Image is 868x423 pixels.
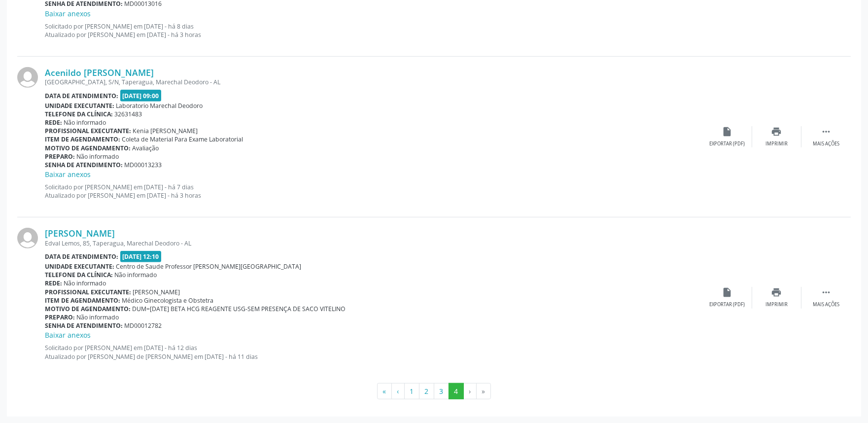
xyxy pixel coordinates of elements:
button: Go to first page [377,383,392,400]
b: Profissional executante: [45,127,131,135]
b: Item de agendamento: [45,135,120,143]
div: Exportar (PDF) [710,141,745,147]
b: Rede: [45,279,62,287]
b: Data de atendimento: [45,252,118,261]
div: Mais ações [813,141,839,147]
b: Data de atendimento: [45,92,118,100]
span: Não informado [115,271,157,279]
span: Não informado [64,279,106,287]
b: Profissional executante: [45,288,131,296]
b: Telefone da clínica: [45,110,113,118]
i:  [821,287,832,298]
i:  [821,126,832,137]
i: print [771,287,782,298]
a: Baixar anexos [45,330,91,340]
a: [PERSON_NAME] [45,228,115,239]
span: Laboratorio Marechal Deodoro [116,102,203,110]
button: Go to page 3 [434,383,449,400]
span: Coleta de Material Para Exame Laboratorial [122,135,243,143]
span: 32631483 [115,110,142,118]
span: Centro de Saude Professor [PERSON_NAME][GEOGRAPHIC_DATA] [116,262,302,271]
b: Telefone da clínica: [45,271,113,279]
ul: Pagination [17,383,851,400]
p: Solicitado por [PERSON_NAME] em [DATE] - há 7 dias Atualizado por [PERSON_NAME] em [DATE] - há 3 ... [45,183,703,200]
div: Mais ações [813,301,839,308]
b: Unidade executante: [45,262,114,271]
b: Preparo: [45,152,75,161]
div: [GEOGRAPHIC_DATA], S/N, Taperagua, Marechal Deodoro - AL [45,78,703,86]
button: Go to page 2 [419,383,434,400]
a: Acenildo [PERSON_NAME] [45,67,154,78]
div: Imprimir [765,301,788,308]
button: Go to page 1 [404,383,419,400]
i: insert_drive_file [722,126,733,137]
img: img [17,67,38,88]
img: img [17,228,38,248]
p: Solicitado por [PERSON_NAME] em [DATE] - há 8 dias Atualizado por [PERSON_NAME] em [DATE] - há 3 ... [45,22,703,39]
a: Baixar anexos [45,9,91,18]
b: Unidade executante: [45,102,114,110]
div: Edval Lemos, 85, Taperagua, Marechal Deodoro - AL [45,239,703,247]
b: Senha de atendimento: [45,161,123,169]
span: MD00013233 [125,161,162,169]
span: Não informado [77,152,119,161]
button: Go to previous page [391,383,405,400]
a: Baixar anexos [45,170,91,179]
b: Rede: [45,118,62,127]
b: Motivo de agendamento: [45,305,131,313]
span: DUM=[DATE] BETA HCG REAGENTE USG-SEM PRESENÇA DE SACO VITELINO [133,305,346,313]
i: print [771,126,782,137]
div: Exportar (PDF) [710,301,745,308]
button: Go to page 4 [449,383,464,400]
span: Kenia [PERSON_NAME] [133,127,198,135]
b: Preparo: [45,313,75,321]
p: Solicitado por [PERSON_NAME] em [DATE] - há 12 dias Atualizado por [PERSON_NAME] de [PERSON_NAME]... [45,344,703,360]
b: Motivo de agendamento: [45,144,131,152]
b: Item de agendamento: [45,296,120,305]
i: insert_drive_file [722,287,733,298]
b: Senha de atendimento: [45,321,123,330]
div: Imprimir [765,141,788,147]
span: [DATE] 09:00 [120,90,162,101]
span: Avaliação [133,144,159,152]
span: Não informado [77,313,119,321]
span: Não informado [64,118,106,127]
span: Médico Ginecologista e Obstetra [122,296,214,305]
span: [PERSON_NAME] [133,288,180,296]
span: [DATE] 12:10 [120,251,162,262]
span: MD00012782 [125,321,162,330]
